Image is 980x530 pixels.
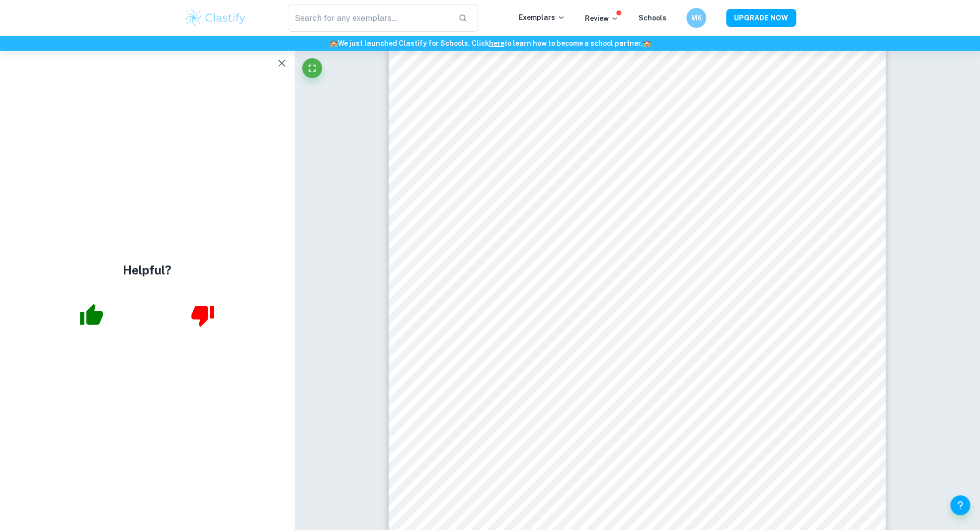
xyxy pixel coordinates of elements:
h6: MK [691,12,702,23]
p: Review [585,13,619,24]
a: Schools [639,14,666,22]
a: here [489,39,504,47]
span: 🏫 [329,39,338,47]
button: Fullscreen [302,58,322,78]
button: Help and Feedback [950,495,970,515]
input: Search for any exemplars... [288,4,450,32]
h4: Helpful? [123,261,171,279]
button: MK [686,8,706,28]
img: Clastify logo [184,8,247,28]
p: Exemplars [519,12,565,23]
button: UPGRADE NOW [726,9,796,27]
span: 🏫 [643,39,651,47]
h6: We just launched Clastify for Schools. Click to learn how to become a school partner. [2,38,978,49]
